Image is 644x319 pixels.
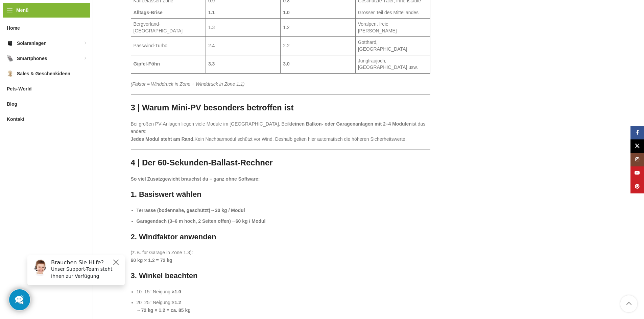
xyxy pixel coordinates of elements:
[620,295,637,312] a: Scroll to top button
[7,83,32,95] span: Pets-World
[630,180,644,193] a: Pinterest Social Link
[7,40,14,47] img: Solaranlagen
[131,232,431,242] h3: 2. Windfaktor anwenden
[131,136,195,142] strong: Jedes Modul steht am Rand.
[131,189,431,200] h3: 1. Basiswert wählen
[7,98,17,110] span: Blog
[355,7,430,19] td: Grosser Teil des Mittellandes
[17,52,47,64] span: Smartphones
[630,139,644,153] a: X Social Link
[7,55,14,62] img: Smartphones
[215,208,245,213] strong: 30 kg / Modul
[137,217,431,225] li: →
[630,166,644,180] a: YouTube Social Link
[172,289,181,294] strong: ×1.0
[355,55,430,73] td: Jungfraujoch, [GEOGRAPHIC_DATA] usw.
[172,300,181,305] strong: ×1.2
[630,153,644,166] a: Instagram Social Link
[131,37,206,55] td: Passwind-Turbo
[206,37,280,55] td: 2.4
[206,19,280,37] td: 1.3
[131,102,431,113] h2: 3 | Warum Mini-PV besonders betroffen ist
[288,121,412,127] strong: kleinen Balkon- oder Garagenanlagen mit 2–4 Modulen
[281,19,355,37] td: 1.2
[29,9,99,16] h6: Brauchen Sie Hilfe?
[90,8,98,17] button: Close
[131,258,172,263] strong: 60 kg × 1.2 = 72 kg
[7,113,24,125] span: Kontakt
[9,9,26,26] img: Customer service
[355,19,430,37] td: Voralpen, freie [PERSON_NAME]
[134,61,160,67] strong: Gipfel-Föhn
[131,120,431,143] p: Bei großen PV-Anlagen liegen viele Module im [GEOGRAPHIC_DATA]. Bei ist das anders: Kein Nachbarm...
[137,218,231,224] strong: Garagendach (3–6 m hoch, 2 Seiten offen)
[137,207,431,214] li: →
[7,22,20,34] span: Home
[208,10,215,15] strong: 1.1
[131,271,431,281] h3: 3. Winkel beachten
[630,126,644,139] a: Facebook Social Link
[134,10,163,15] strong: Alltags-Brise
[283,10,289,15] strong: 1.0
[137,288,431,295] li: 10–15° Neigung:
[137,208,210,213] strong: Terrasse (bodennahe, geschützt)
[283,61,289,67] strong: 3.0
[137,299,431,314] li: 20–25° Neigung: →
[131,176,260,182] strong: So viel Zusatzgewicht brauchst du – ganz ohne Software:
[131,157,431,168] h2: 4 | Der 60-Sekunden-Ballast-Rechner
[208,61,215,67] strong: 3.3
[131,249,431,264] p: (z. B. für Garage in Zone 1.3):
[16,6,29,14] span: Menü
[17,68,70,80] span: Sales & Geschenkideen
[7,70,14,77] img: Sales & Geschenkideen
[236,218,266,224] strong: 60 kg / Modul
[17,37,47,49] span: Solaranlagen
[141,308,191,313] strong: 72 kg × 1.2 = ca. 85 kg
[281,37,355,55] td: 2.2
[355,37,430,55] td: Gotthard, [GEOGRAPHIC_DATA]
[131,81,245,87] em: (Faktor = Winddruck in Zone ÷ Winddruck in Zone 1.1)
[131,19,206,37] td: Bergvorland-[GEOGRAPHIC_DATA]
[29,16,99,30] p: Unser Support-Team steht Ihnen zur Verfügung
